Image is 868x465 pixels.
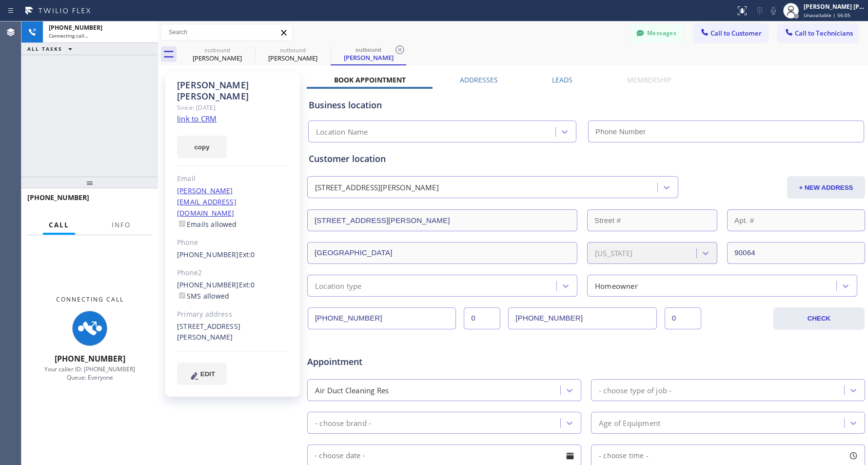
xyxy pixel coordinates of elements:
div: Location Name [316,126,368,138]
input: Address [307,209,577,231]
span: Ext: 0 [239,280,255,289]
button: CHECK [773,307,865,330]
input: City [307,242,577,264]
div: Since: [DATE] [177,102,289,113]
span: Call [49,221,69,229]
div: Leslie Flores [332,43,405,64]
input: Emails allowed [179,221,185,227]
div: Location type [315,280,362,291]
div: - choose type of job - [599,384,671,396]
span: ALL TASKS [27,45,62,52]
a: [PHONE_NUMBER] [177,280,239,289]
label: Membership [627,75,671,84]
span: Info [112,221,131,229]
div: Phone2 [177,267,289,279]
input: Ext. [464,307,500,329]
label: Addresses [460,75,498,84]
input: Ext. 2 [665,307,701,329]
div: Phone [177,237,289,248]
span: EDIT [200,370,215,378]
input: Apt. # [727,209,865,231]
span: Your caller ID: [PHONE_NUMBER] Queue: Everyone [44,365,135,382]
button: Messages [630,24,684,42]
div: Air Duct Cleaning Res [315,384,389,396]
span: Ext: 0 [239,250,255,259]
label: Leads [552,75,572,84]
div: [STREET_ADDRESS][PERSON_NAME] [177,321,289,344]
span: [PHONE_NUMBER] [49,23,102,32]
span: Unavailable | 56:05 [804,12,850,19]
div: [PERSON_NAME] [180,54,254,62]
a: [PHONE_NUMBER] [177,250,239,259]
button: EDIT [177,363,227,385]
span: Call to Technicians [795,29,853,38]
div: - choose brand - [315,417,371,428]
span: Call to Customer [710,29,762,38]
div: outbound [180,46,254,54]
div: Customer location [309,152,864,165]
button: Mute [767,4,780,18]
span: Connecting Call [56,295,124,303]
input: Search [161,24,292,40]
label: SMS allowed [177,291,229,301]
button: + NEW ADDRESS [787,176,865,199]
span: [PHONE_NUMBER] [27,193,89,202]
button: copy [177,136,227,158]
div: outbound [256,46,330,54]
div: Leslie Flores [256,43,330,65]
input: Phone Number 2 [508,307,656,329]
div: outbound [332,46,405,53]
label: Emails allowed [177,220,237,229]
input: Phone Number [308,307,456,329]
div: Homeowner [595,280,638,291]
div: Business location [309,99,864,112]
span: Connecting call… [49,32,88,39]
input: SMS allowed [179,292,185,299]
div: [PERSON_NAME] [256,54,330,62]
button: Call [43,216,75,235]
div: Guy Mossman [180,43,254,65]
button: Call to Technicians [778,24,858,42]
button: ALL TASKS [21,43,82,55]
span: [PHONE_NUMBER] [55,353,125,364]
a: link to CRM [177,114,217,123]
a: [PERSON_NAME][EMAIL_ADDRESS][DOMAIN_NAME] [177,186,237,218]
input: Street # [587,209,717,231]
label: Book Appointment [334,75,406,84]
input: Phone Number [588,121,864,142]
div: Email [177,173,289,184]
div: [PERSON_NAME] [PERSON_NAME] [177,80,289,102]
div: [STREET_ADDRESS][PERSON_NAME] [315,182,439,193]
input: ZIP [727,242,865,264]
div: [PERSON_NAME] [PERSON_NAME] [804,2,865,11]
span: Appointment [307,355,492,368]
div: Primary address [177,309,289,320]
div: [PERSON_NAME] [332,53,405,62]
button: Call to Customer [693,24,768,42]
span: - choose time - [599,451,649,460]
div: Age of Equipment [599,417,660,428]
button: Info [106,216,137,235]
